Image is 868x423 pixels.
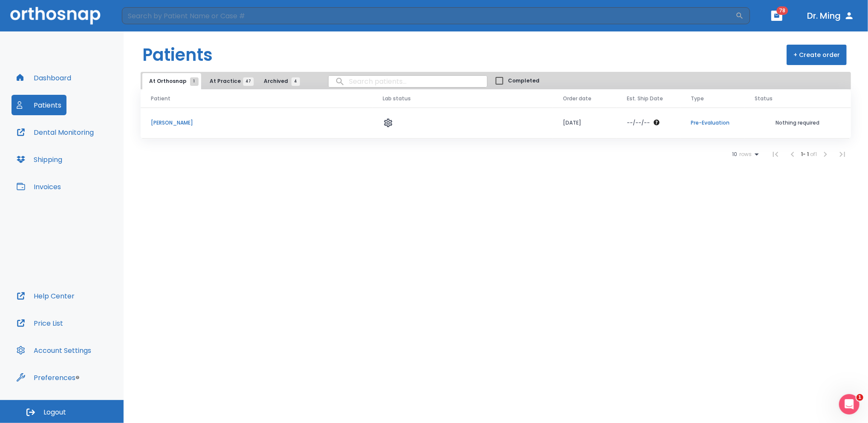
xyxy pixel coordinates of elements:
[10,7,101,24] img: Orthosnap
[553,108,617,139] td: [DATE]
[142,42,213,68] h1: Patients
[243,77,254,86] span: 47
[839,394,859,414] iframe: Intercom live chat
[777,6,788,15] span: 78
[627,119,650,127] p: --/--/--
[12,340,96,361] button: Account Settings
[810,150,817,158] span: of 1
[12,367,81,388] button: Preferences
[627,119,670,127] div: The date will be available after approving treatment plan
[291,77,300,86] span: 4
[149,77,194,85] span: At Orthosnap
[12,122,99,142] button: Dental Monitoring
[12,95,66,115] button: Patients
[787,45,847,65] button: + Create order
[43,408,66,417] span: Logout
[856,394,863,401] span: 1
[12,149,67,170] button: Shipping
[627,95,663,102] span: Est. Ship Date
[804,8,858,23] button: Dr. Ming
[329,73,487,90] input: search
[691,119,734,127] p: Pre-Evaluation
[508,77,539,85] span: Completed
[737,151,752,157] span: rows
[151,95,170,102] span: Patient
[264,77,296,85] span: Archived
[755,95,773,102] span: Status
[563,95,591,102] span: Order date
[151,119,363,127] p: [PERSON_NAME]
[732,151,737,157] span: 10
[74,374,81,381] div: Tooltip anchor
[383,95,411,102] span: Lab status
[801,150,810,158] span: 1 - 1
[122,7,735,24] input: Search by Patient Name or Case #
[12,68,76,88] button: Dashboard
[12,286,80,306] button: Help Center
[691,95,704,102] span: Type
[12,176,66,197] button: Invoices
[210,77,248,85] span: At Practice
[142,73,304,89] div: tabs
[12,313,68,333] button: Price List
[190,77,199,86] span: 1
[755,119,841,127] p: Nothing required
